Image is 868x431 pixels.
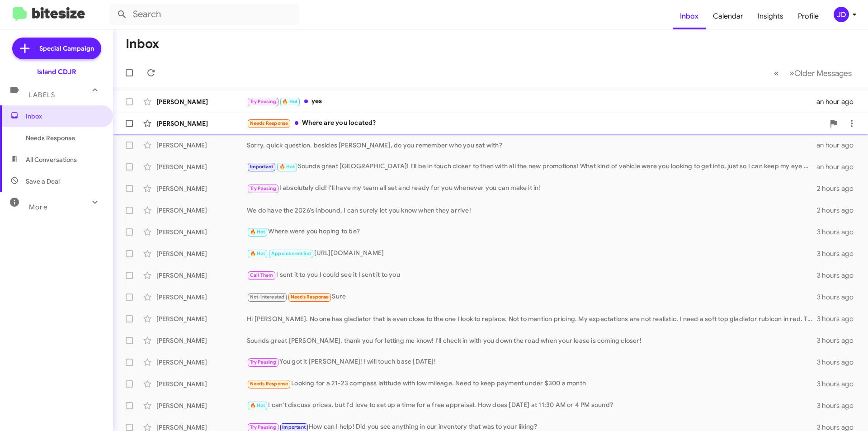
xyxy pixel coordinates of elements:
div: [PERSON_NAME] [156,249,247,258]
div: [PERSON_NAME] [156,141,247,150]
div: 3 hours ago [817,401,861,410]
button: JD [826,7,858,22]
span: « [774,67,779,79]
span: Try Pausing [250,99,276,104]
span: 🔥 Hot [279,164,295,170]
span: Appointment Set [271,251,311,256]
div: [PERSON_NAME] [156,162,247,171]
div: JD [834,7,849,22]
div: an hour ago [816,97,861,106]
div: Looking for a 21-23 compass latitude with low mileage. Need to keep payment under $300 a month [247,379,817,389]
span: 🔥 Hot [250,403,265,408]
div: [PERSON_NAME] [156,401,247,410]
span: 🔥 Hot [250,229,265,235]
button: Previous [769,64,784,82]
div: Where were you hoping to be? [247,227,817,237]
span: More [29,203,47,211]
div: 3 hours ago [817,358,861,367]
button: Next [784,64,857,82]
div: 3 hours ago [817,271,861,280]
div: 3 hours ago [817,379,861,388]
div: Island CDJR [37,67,76,76]
div: an hour ago [816,162,861,171]
span: Labels [29,91,55,99]
a: Profile [791,3,826,29]
div: [PERSON_NAME] [156,336,247,345]
div: [PERSON_NAME] [156,379,247,388]
div: Sure [247,292,817,302]
div: 3 hours ago [817,227,861,237]
a: Inbox [673,3,706,29]
div: [PERSON_NAME] [156,314,247,323]
div: Sorry, quick question. besides [PERSON_NAME], do you remember who you sat with? [247,141,816,150]
div: I can't discuss prices, but I'd love to set up a time for a free appraisal. How does [DATE] at 11... [247,400,817,411]
span: Not-Interested [250,294,285,300]
span: 🔥 Hot [250,251,265,256]
span: Older Messages [794,68,852,78]
div: Sounds great [PERSON_NAME], thank you for letting me know! I'll check in with you down the road w... [247,336,817,345]
div: [PERSON_NAME] [156,206,247,215]
span: Needs Response [26,133,103,142]
span: Inbox [26,112,103,121]
div: 3 hours ago [817,336,861,345]
span: Important [250,164,274,170]
div: Hi [PERSON_NAME]. No one has gladiator that is even close to the one I look to replace. Not to me... [247,314,817,323]
div: [URL][DOMAIN_NAME] [247,248,817,259]
div: Where are you located? [247,118,825,128]
div: [PERSON_NAME] [156,184,247,193]
span: 🔥 Hot [282,99,297,104]
span: Special Campaign [39,44,94,53]
span: Save a Deal [26,177,60,186]
div: 3 hours ago [817,249,861,258]
span: Try Pausing [250,424,276,430]
div: I sent it to you I could see it I sent it to you [247,270,817,280]
a: Calendar [706,3,750,29]
h1: Inbox [126,37,159,51]
span: Important [282,424,306,430]
nav: Page navigation example [769,64,857,82]
div: 3 hours ago [817,314,861,323]
div: [PERSON_NAME] [156,293,247,302]
div: yes [247,96,816,107]
div: 2 hours ago [817,184,861,193]
div: [PERSON_NAME] [156,119,247,128]
div: 2 hours ago [817,206,861,215]
div: You got it [PERSON_NAME]! I will touch base [DATE]! [247,357,817,367]
div: an hour ago [816,141,861,150]
span: All Conversations [26,155,77,164]
div: I absolutely did! I'll have my team all set and ready for you whenever you can make it in! [247,183,817,194]
div: [PERSON_NAME] [156,358,247,367]
div: 3 hours ago [817,293,861,302]
span: » [789,67,794,79]
div: [PERSON_NAME] [156,97,247,106]
a: Insights [750,3,791,29]
div: [PERSON_NAME] [156,227,247,237]
a: Special Campaign [12,38,101,59]
span: Try Pausing [250,185,276,191]
span: Needs Response [250,120,288,126]
span: Try Pausing [250,359,276,365]
input: Search [109,4,299,25]
span: Needs Response [250,381,288,387]
span: Needs Response [291,294,329,300]
div: Sounds great [GEOGRAPHIC_DATA]! I'll be in touch closer to then with all the new promotions! What... [247,161,816,172]
div: We do have the 2026's inbound. I can surely let you know when they arrive! [247,206,817,215]
div: [PERSON_NAME] [156,271,247,280]
span: Call Them [250,272,274,278]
